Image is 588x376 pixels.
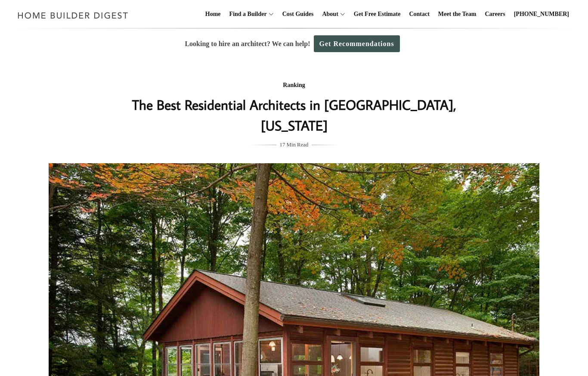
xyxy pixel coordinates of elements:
[122,94,466,136] h1: The Best Residential Architects in [GEOGRAPHIC_DATA], [US_STATE]
[226,0,267,28] a: Find a Builder
[482,0,509,28] a: Careers
[279,0,317,28] a: Cost Guides
[202,0,224,28] a: Home
[14,7,132,24] img: Home Builder Digest
[405,0,433,28] a: Contact
[319,0,338,28] a: About
[283,82,305,88] a: Ranking
[280,140,309,149] span: 17 Min Read
[350,0,404,28] a: Get Free Estimate
[511,0,573,28] a: [PHONE_NUMBER]
[435,0,480,28] a: Meet the Team
[314,35,400,52] a: Get Recommendations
